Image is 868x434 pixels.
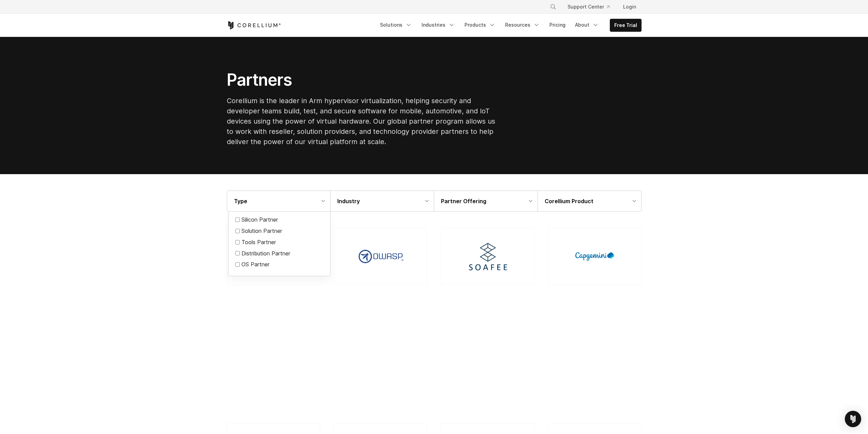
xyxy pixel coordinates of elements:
[227,21,281,29] a: Corellium Home
[376,19,642,32] div: Navigation Menu
[610,19,641,31] a: Free Trial
[618,1,642,13] a: Login
[562,1,615,13] a: Support Center
[337,198,360,205] strong: Industry
[460,19,500,31] a: Products
[241,261,269,268] label: OS Partner
[227,96,500,147] p: Corellium is the leader in Arm hypervisor virtualization, helping security and developer teams bu...
[227,70,500,90] h1: Partners
[227,228,320,285] a: AWS
[334,228,427,285] a: OWASP
[234,198,247,205] strong: Type
[376,19,416,31] a: Solutions
[241,227,282,235] label: Solution Partner
[571,19,603,31] a: About
[441,228,534,285] a: SOAFEE
[845,411,861,427] div: Open Intercom Messenger
[570,240,620,274] img: Capgemini
[241,238,276,246] label: Tools Partner
[545,19,570,31] a: Pricing
[441,198,486,205] strong: Partner Offering
[501,19,544,31] a: Resources
[241,216,278,224] label: Silicon Partner
[353,244,408,269] img: OWASP
[548,228,642,285] a: Capgemini
[542,1,642,13] div: Navigation Menu
[417,19,459,31] a: Industries
[545,198,593,205] strong: Corellium Product
[547,1,559,13] button: Search
[465,240,510,274] img: SOAFEE
[241,250,290,257] label: Distribution Partner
